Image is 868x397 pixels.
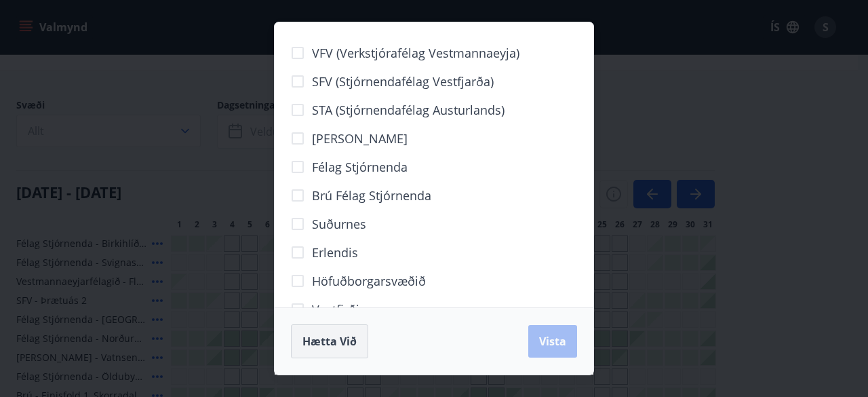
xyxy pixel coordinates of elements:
span: Vestfirðir [312,301,364,318]
span: VFV (Verkstjórafélag Vestmannaeyja) [312,44,519,62]
span: STA (Stjórnendafélag Austurlands) [312,101,505,119]
span: SFV (Stjórnendafélag Vestfjarða) [312,73,494,90]
span: Hætta við [302,334,357,349]
span: Erlendis [312,244,358,261]
span: Brú félag stjórnenda [312,187,431,204]
span: Suðurnes [312,215,366,233]
span: Höfuðborgarsvæðið [312,272,426,290]
span: [PERSON_NAME] [312,130,408,147]
button: Hætta við [291,324,368,358]
span: Félag stjórnenda [312,158,408,176]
